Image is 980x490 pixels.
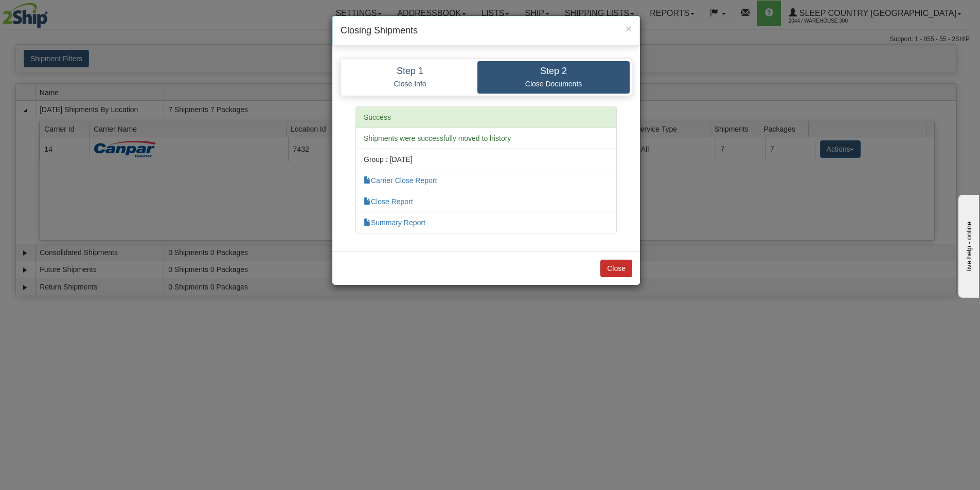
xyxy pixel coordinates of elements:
p: Close Documents [485,79,622,88]
h4: Step 2 [485,66,622,77]
span: × [626,23,632,34]
button: Close [600,260,632,277]
button: Close [626,23,632,34]
h4: Closing Shipments [341,24,632,38]
li: Success [355,106,617,128]
a: Carrier Close Report [364,176,437,185]
a: Step 1 Close Info [343,61,477,94]
div: live help - online [8,9,95,16]
li: Shipments were successfully moved to history [355,128,617,149]
a: Close Report [364,197,413,206]
iframe: chat widget [956,192,979,297]
li: Group : [DATE] [355,149,617,170]
a: Summary Report [364,219,425,227]
a: Step 2 Close Documents [477,61,630,94]
p: Close Info [350,79,470,88]
h4: Step 1 [350,66,470,77]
